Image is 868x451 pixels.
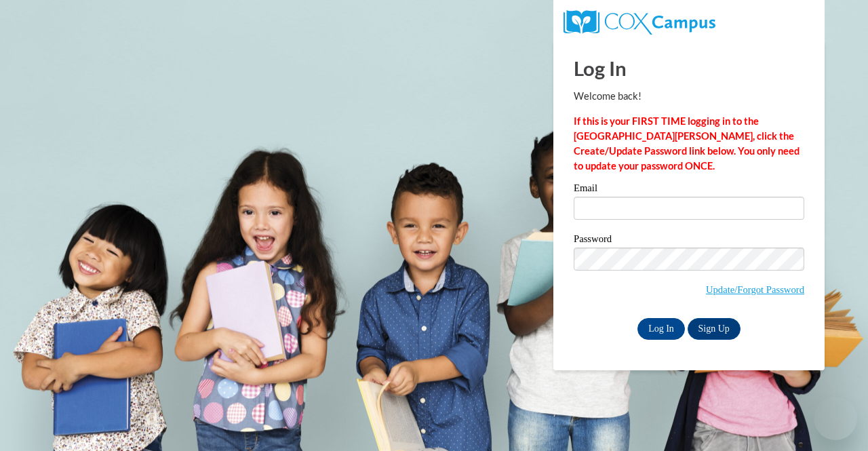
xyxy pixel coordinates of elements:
[574,234,804,248] label: Password
[574,183,804,197] label: Email
[574,89,804,104] p: Welcome back!
[564,10,715,35] img: COX Campus
[688,318,741,340] a: Sign Up
[637,318,685,340] input: Log In
[574,115,800,172] strong: If this is your FIRST TIME logging in to the [GEOGRAPHIC_DATA][PERSON_NAME], click the Create/Upd...
[574,54,804,82] h1: Log In
[706,284,804,295] a: Update/Forgot Password
[814,397,857,440] iframe: Button to launch messaging window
